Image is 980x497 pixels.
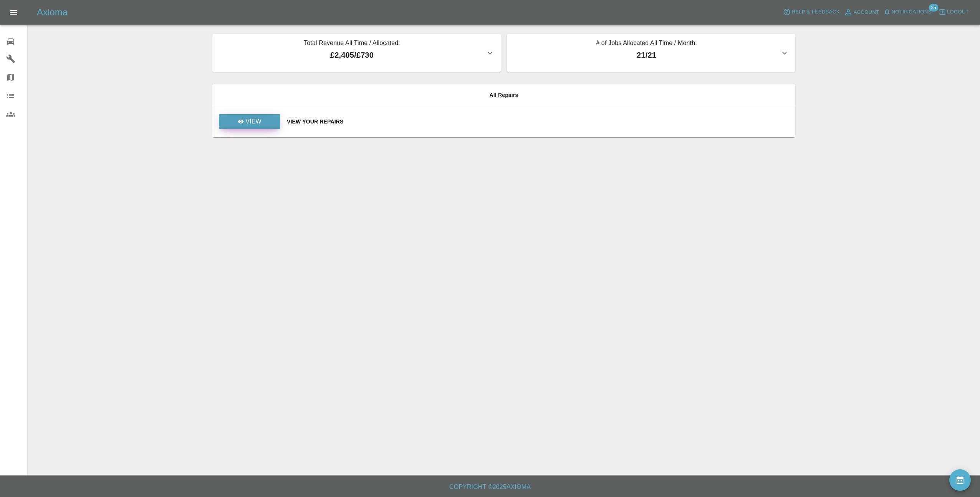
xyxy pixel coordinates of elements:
[219,114,280,129] a: View
[842,6,881,18] a: Account
[892,8,932,17] span: Notifications
[854,8,879,17] span: Account
[937,6,971,18] button: Logout
[212,84,795,106] th: All Repairs
[5,3,23,22] button: Open drawer
[219,38,485,49] p: Total Revenue All Time / Allocated:
[881,6,934,18] button: Notifications
[507,34,795,72] button: # of Jobs Allocated All Time / Month:21/21
[287,118,789,125] a: View Your Repairs
[245,117,262,126] p: View
[513,38,780,49] p: # of Jobs Allocated All Time / Month:
[791,8,839,17] span: Help & Feedback
[6,482,974,492] h6: Copyright © 2025 Axioma
[212,34,501,72] button: Total Revenue All Time / Allocated:£2,405/£730
[37,6,68,18] h5: Axioma
[219,118,281,124] a: View
[219,49,485,61] p: £2,405 / £730
[947,8,969,17] span: Logout
[781,6,841,18] button: Help & Feedback
[513,49,780,61] p: 21 / 21
[949,469,971,491] button: availability
[929,4,938,12] span: 25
